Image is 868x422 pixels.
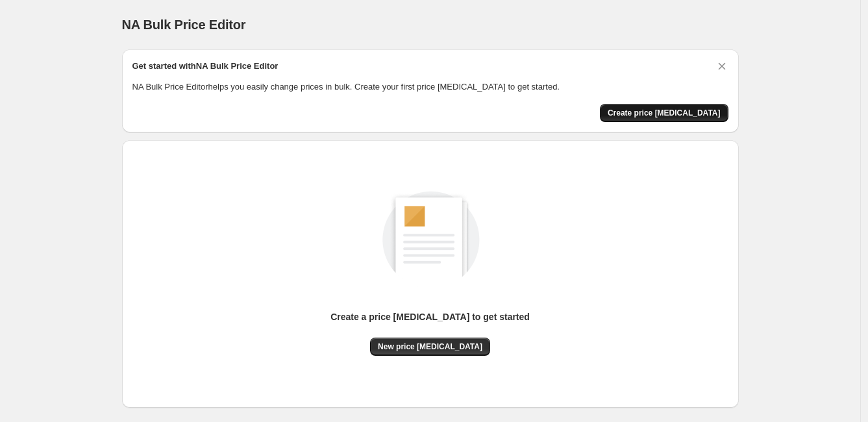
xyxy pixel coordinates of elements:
button: Dismiss card [715,60,728,73]
button: New price [MEDICAL_DATA] [370,338,490,356]
span: New price [MEDICAL_DATA] [378,341,482,352]
span: Create price [MEDICAL_DATA] [608,108,721,118]
p: NA Bulk Price Editor helps you easily change prices in bulk. Create your first price [MEDICAL_DAT... [132,81,728,93]
p: Create a price [MEDICAL_DATA] to get started [330,310,530,323]
span: NA Bulk Price Editor [122,18,246,32]
h2: Get started with NA Bulk Price Editor [132,60,279,73]
button: Create price change job [600,104,728,122]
